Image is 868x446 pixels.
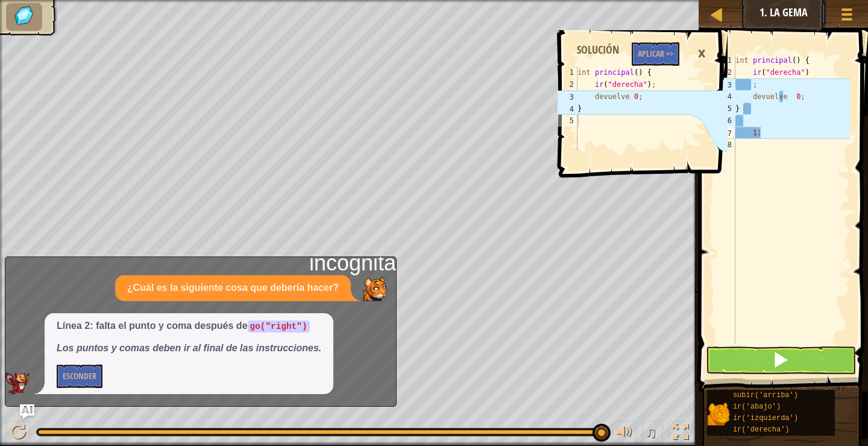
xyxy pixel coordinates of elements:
[127,282,339,293] font: ¿Cuál es la siguiente cosa que debería hacer?
[733,425,790,434] font: ir('derecha')
[733,391,798,400] font: subir('arriba')
[728,129,732,138] font: 7
[733,414,798,422] font: ir('izquierda')
[57,343,321,353] font: Los puntos y comas deben ir al final de las instrucciones.
[569,93,573,101] font: 3
[728,92,732,101] font: 4
[697,40,706,66] font: ×
[728,68,732,77] font: 2
[728,56,732,65] font: 1
[569,116,573,125] font: 5
[309,250,396,275] font: incógnita
[20,404,34,419] button: Pregúntale a la IA
[577,42,619,57] font: Solución
[728,81,732,89] font: 3
[632,42,679,66] button: Aplicar =>
[63,370,96,381] font: Esconder
[363,277,387,301] img: Jugador
[728,104,732,113] font: 5
[728,116,732,125] font: 6
[569,105,573,113] font: 4
[5,372,30,394] img: AI
[248,320,310,333] code: go("right")
[57,365,102,388] button: Esconder
[832,2,862,31] button: Mostrar menú del juego
[706,346,856,374] button: Shift+Enter: Ejecutar código actual.
[6,3,42,31] li: Recoge las gemas.
[753,7,820,18] font: Pregúntale a la IA
[747,2,826,25] button: Pregúntale a la IA
[57,320,248,331] font: Línea 2: falta el punto y coma después de
[6,421,30,446] button: Ctrl + P: Play
[638,48,673,59] font: Aplicar =>
[728,141,732,149] font: 8
[569,80,573,89] font: 2
[569,68,573,77] font: 1
[733,403,781,411] font: ir('abajo')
